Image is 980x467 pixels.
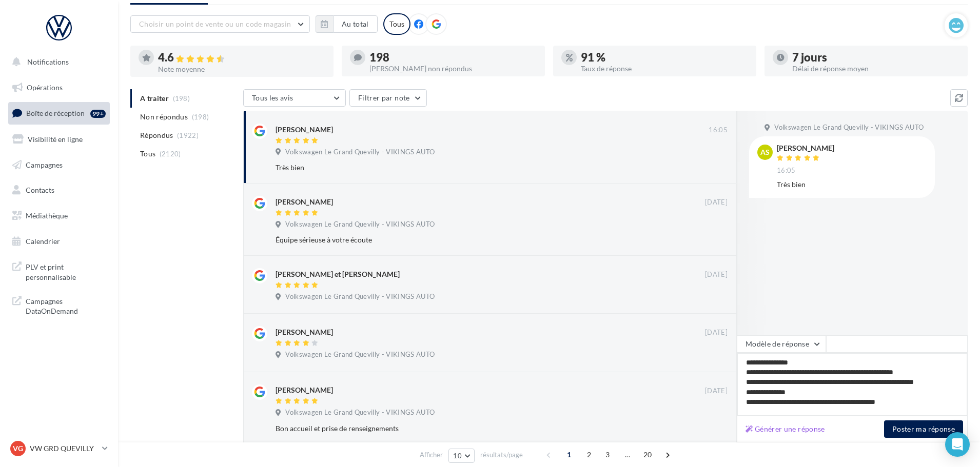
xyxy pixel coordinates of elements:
[26,160,63,169] span: Campagnes
[6,290,112,320] a: Campagnes DataOnDemand
[285,220,435,229] span: Volkswagen Le Grand Quevilly - VIKINGS AUTO
[420,450,443,460] span: Afficher
[639,446,656,463] span: 20
[276,327,333,337] div: [PERSON_NAME]
[140,112,188,122] span: Non répondus
[792,52,959,63] div: 7 jours
[285,350,435,359] span: Volkswagen Le Grand Quevilly - VIKINGS AUTO
[777,179,927,190] div: Très bien
[705,387,728,396] span: [DATE]
[8,439,110,458] a: VG VW GRD QUEVILLY
[130,15,310,33] button: Choisir un point de vente ou un code magasin
[741,423,829,435] button: Générer une réponse
[581,65,748,72] div: Taux de réponse
[760,147,770,157] span: As
[774,123,924,132] span: Volkswagen Le Grand Quevilly - VIKINGS AUTO
[6,154,112,176] a: Campagnes
[709,126,728,135] span: 16:05
[26,237,60,246] span: Calendrier
[276,269,400,279] div: [PERSON_NAME] et [PERSON_NAME]
[285,148,435,157] span: Volkswagen Le Grand Quevilly - VIKINGS AUTO
[26,294,106,316] span: Campagnes DataOnDemand
[316,15,378,33] button: Au total
[285,292,435,301] span: Volkswagen Le Grand Quevilly - VIKINGS AUTO
[383,13,410,35] div: Tous
[26,186,54,194] span: Contacts
[480,450,523,460] span: résultats/page
[6,205,112,227] a: Médiathèque
[160,150,181,158] span: (2120)
[6,256,112,286] a: PLV et print personnalisable
[6,51,108,73] button: Notifications
[6,77,112,98] a: Opérations
[276,423,661,434] div: Bon accueil et prise de renseignements
[28,135,83,144] span: Visibilité en ligne
[599,446,616,463] span: 3
[27,57,69,66] span: Notifications
[6,231,112,252] a: Calendrier
[349,89,427,107] button: Filtrer par note
[26,109,85,117] span: Boîte de réception
[561,446,577,463] span: 1
[252,93,293,102] span: Tous les avis
[30,443,98,454] p: VW GRD QUEVILLY
[737,335,826,353] button: Modèle de réponse
[177,131,199,139] span: (1922)
[705,328,728,337] span: [DATE]
[192,113,209,121] span: (198)
[276,163,661,173] div: Très bien
[276,385,333,395] div: [PERSON_NAME]
[13,443,23,454] span: VG
[581,52,748,63] div: 91 %
[276,197,333,207] div: [PERSON_NAME]
[448,449,475,463] button: 10
[90,110,106,118] div: 99+
[369,65,537,72] div: [PERSON_NAME] non répondus
[26,211,68,220] span: Médiathèque
[243,89,346,107] button: Tous les avis
[26,260,106,282] span: PLV et print personnalisable
[369,52,537,63] div: 198
[6,179,112,201] a: Contacts
[777,166,796,175] span: 16:05
[6,102,112,124] a: Boîte de réception99+
[705,270,728,279] span: [DATE]
[140,130,173,140] span: Répondus
[705,198,728,207] span: [DATE]
[276,235,661,245] div: Équipe sérieuse à votre écoute
[158,66,325,73] div: Note moyenne
[140,149,155,159] span: Tous
[945,432,970,457] div: Open Intercom Messenger
[453,452,462,460] span: 10
[792,65,959,72] div: Délai de réponse moyen
[158,52,325,64] div: 4.6
[285,408,435,417] span: Volkswagen Le Grand Quevilly - VIKINGS AUTO
[333,15,378,33] button: Au total
[619,446,636,463] span: ...
[777,145,834,152] div: [PERSON_NAME]
[884,420,963,438] button: Poster ma réponse
[276,125,333,135] div: [PERSON_NAME]
[139,19,291,28] span: Choisir un point de vente ou un code magasin
[6,129,112,150] a: Visibilité en ligne
[581,446,597,463] span: 2
[27,83,63,92] span: Opérations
